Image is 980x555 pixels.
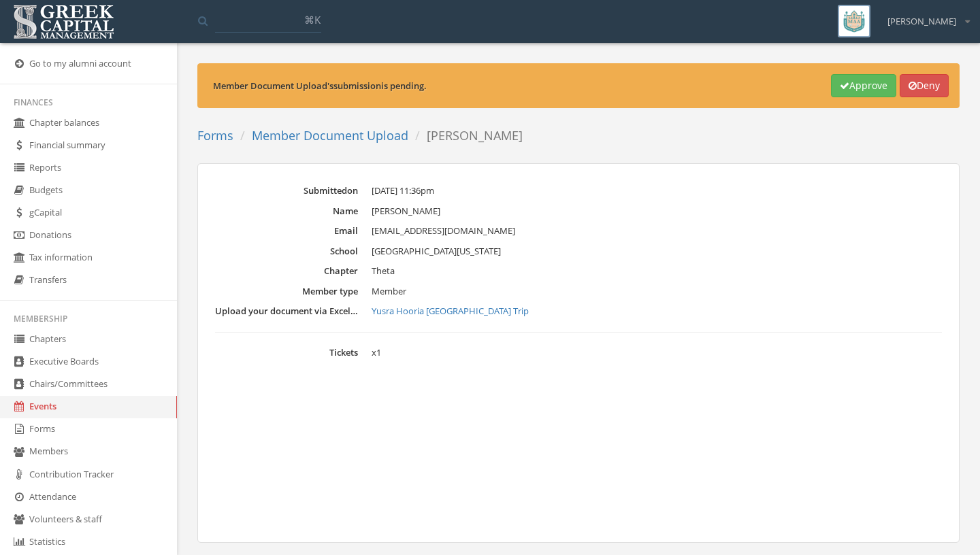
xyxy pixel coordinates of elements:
[372,245,942,258] dd: [GEOGRAPHIC_DATA][US_STATE]
[215,305,358,318] dt: Upload your document via Excel, Word, or PDF document.
[372,224,942,238] dd: [EMAIL_ADDRESS][DOMAIN_NAME]
[831,74,896,97] button: Approve
[887,15,956,28] span: [PERSON_NAME]
[372,265,942,278] dd: Theta
[900,74,949,97] button: Deny
[215,346,358,359] dt: Tickets
[215,285,358,298] dt: Member type
[215,265,358,277] dt: Chapter
[879,5,970,28] div: [PERSON_NAME]
[197,127,233,144] a: Forms
[213,80,832,92] div: Member Document Upload 's submission is pending.
[372,205,942,218] dd: [PERSON_NAME]
[372,346,942,360] dd: x 1
[372,305,942,318] a: Yusra Hooria [GEOGRAPHIC_DATA] Trip
[252,127,408,144] a: Member Document Upload
[215,224,358,237] dt: Email
[372,285,942,299] dd: Member
[304,13,321,27] span: ⌘K
[372,184,434,197] span: [DATE] 11:36pm
[215,205,358,218] dt: Name
[215,245,358,258] dt: School
[215,184,358,197] dt: Submitted on
[408,127,523,145] li: [PERSON_NAME]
